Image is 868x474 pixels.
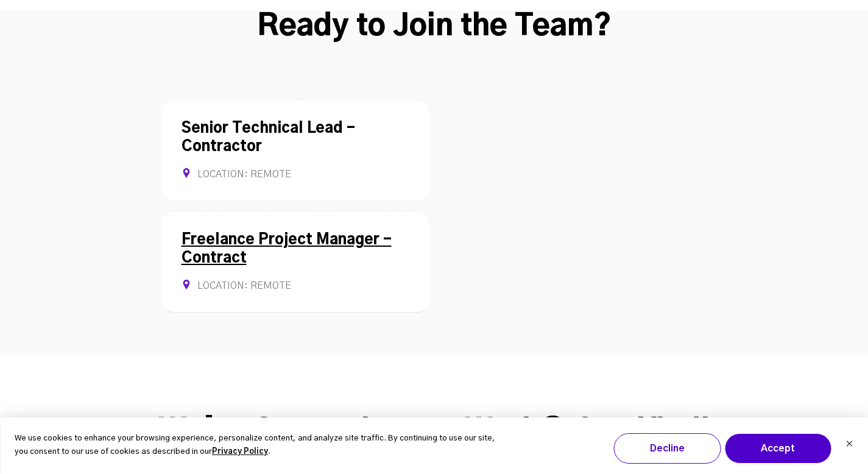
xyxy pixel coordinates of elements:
p: We use cookies to enhance your browsing experience, personalize content, and analyze site traffic... [15,432,506,460]
h2: Ready to Join the Team? [43,9,825,45]
a: Senior Technical Lead - Contractor [182,121,355,154]
div: Location: REMOTE [182,280,410,292]
a: Privacy Policy [212,445,268,459]
a: Freelance Project Manager - Contract [182,233,392,266]
button: Dismiss cookie banner [845,439,853,451]
div: Location: Remote [182,168,410,181]
button: Decline [613,433,721,464]
button: Accept [724,433,831,464]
